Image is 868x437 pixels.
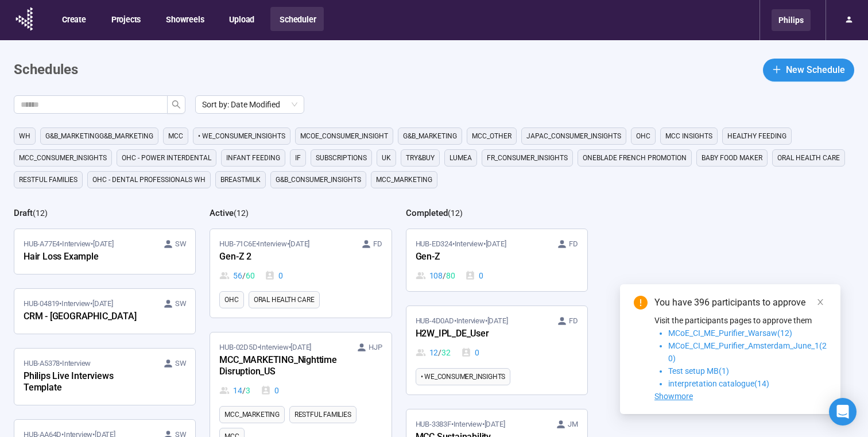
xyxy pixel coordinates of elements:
span: Healthy feeding [727,130,786,142]
span: Baby food maker [702,152,762,164]
span: / [242,269,246,282]
span: FR_CONSUMER_INSIGHTS [487,152,568,164]
span: HUB-4D0AD • Interview • [416,315,508,327]
span: OHC - Power Interdental [122,152,211,164]
span: OneBlade French Promotion [583,152,687,164]
span: MCC_MARKETING [224,409,279,420]
p: Visit the participants pages to approve them [654,314,827,327]
span: • WE_CONSUMER_INSIGHTS [198,130,285,142]
span: TRY&BUY [406,152,435,164]
span: G&B_CONSUMER_INSIGHTS [276,174,361,185]
div: 0 [261,384,279,397]
span: Restful Families [19,174,77,185]
a: HUB-4D0AD•Interview•[DATE] FDH2W_IPL_DE_User12 / 320• WE_CONSUMER_INSIGHTS [406,306,587,395]
span: Oral Health Care [777,152,840,164]
span: 32 [441,346,451,359]
span: 3 [246,384,250,397]
div: Philips [772,9,811,31]
span: ( 12 ) [448,208,463,218]
span: SW [175,238,187,250]
div: You have 396 participants to approve [654,296,827,310]
span: HUB-ED324 • Interview • [416,238,506,250]
span: • WE_CONSUMER_INSIGHTS [421,371,506,382]
span: OHC - DENTAL PROFESSIONALS WH [92,174,206,185]
span: / [443,269,446,282]
div: Philips Live Interviews Template [24,369,150,396]
span: SW [175,358,187,369]
button: Scheduler [270,7,324,31]
button: Upload [220,7,262,31]
time: [DATE] [486,239,506,248]
span: UK [382,152,391,164]
span: MCC_CONSUMER_INSIGHTS [19,152,107,164]
span: MCC [168,130,183,142]
time: [DATE] [290,343,311,351]
button: Create [53,7,94,31]
span: New Schedule [786,63,845,77]
span: Infant Feeding [226,152,280,164]
time: [DATE] [92,299,113,308]
span: HUB-02D5D • Interview • [219,342,311,353]
span: 60 [246,269,255,282]
span: / [242,384,246,397]
div: Hair Loss Example [24,250,150,265]
span: G&B_MARKETINGG&B_MARKETING [45,130,153,142]
span: plus [772,65,781,74]
span: 80 [446,269,455,282]
div: 14 [219,384,250,397]
span: HUB-A77E4 • Interview • [24,238,114,250]
button: search [167,95,185,114]
span: IF [295,152,301,164]
span: MCC_other [472,130,511,142]
a: HUB-71C6E•Interview•[DATE] FDGen-Z 256 / 600OHCOral Health Care [210,229,391,318]
div: Gen-Z 2 [219,250,346,265]
span: Lumea [449,152,472,164]
span: HUB-3383F • Interview • [416,419,505,430]
span: close [816,298,824,306]
h2: Completed [406,208,448,218]
a: HUB-A77E4•Interview•[DATE] SWHair Loss Example [14,229,195,274]
time: [DATE] [485,420,505,428]
div: Open Intercom Messenger [829,398,857,426]
span: HUB-71C6E • Interview • [219,238,309,250]
span: MCoE_Consumer_Insight [300,130,388,142]
div: 108 [416,269,455,282]
span: MCoE_CI_ME_Purifier_Amsterdam_June_1(20) [668,341,827,363]
span: MCC Insights [665,130,712,142]
h2: Draft [14,208,33,218]
span: WH [19,130,30,142]
span: JAPAC_CONSUMER_INSIGHTS [526,130,621,142]
span: Oral Health Care [254,294,315,305]
span: Sort by: Date Modified [202,96,297,113]
time: [DATE] [289,239,309,248]
div: H2W_IPL_DE_User [416,327,542,342]
a: HUB-04819•Interview•[DATE] SWCRM - [GEOGRAPHIC_DATA] [14,289,195,334]
span: SW [175,298,187,310]
span: / [438,346,441,359]
span: OHC [224,294,238,305]
div: MCC_MARKETING_Nighttime Disruption_US [219,353,346,380]
span: MCoE_CI_ME_Purifier_Warsaw(12) [668,328,792,338]
span: search [172,100,181,109]
span: exclamation-circle [634,296,648,310]
span: FD [569,315,578,327]
button: plusNew Schedule [763,59,854,82]
div: 0 [265,269,283,282]
h1: Schedules [14,59,78,81]
div: 56 [219,269,254,282]
span: FD [373,238,382,250]
span: FD [569,238,578,250]
div: Gen-Z [416,250,542,265]
div: 12 [416,346,451,359]
span: Subscriptions [316,152,367,164]
h2: Active [210,208,234,218]
span: ( 12 ) [33,208,48,218]
time: [DATE] [93,239,114,248]
span: G&B_MARKETING [403,130,457,142]
span: Breastmilk [220,174,261,185]
span: interpretation catalogue(14) [668,379,769,388]
a: HUB-ED324•Interview•[DATE] FDGen-Z108 / 800 [406,229,587,291]
span: HUB-A5378 • Interview [24,358,91,369]
a: HUB-A5378•Interview SWPhilips Live Interviews Template [14,349,195,405]
span: Test setup MB(1) [668,366,729,376]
